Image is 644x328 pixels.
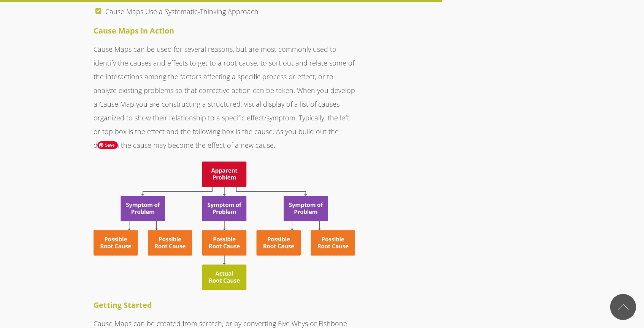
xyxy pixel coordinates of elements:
[105,4,355,19] li: Cause Maps Use a Systematic-Thinking Approach
[94,26,174,36] strong: Cause Maps in Action
[94,300,152,310] strong: Getting Started
[97,141,118,149] span: Save
[94,42,355,152] p: Cause Maps can be used for several reasons, but are most commonly used to identify the causes and...
[94,162,355,290] img: RCA Types and Apparent Problems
